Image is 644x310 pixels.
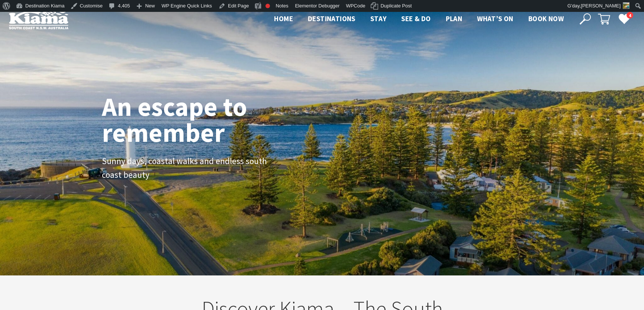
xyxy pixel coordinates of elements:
[308,14,355,23] span: Destinations
[267,13,571,25] nav: Main Menu
[627,12,633,19] span: 4
[446,14,463,23] span: Plan
[370,14,387,23] span: Stay
[274,14,293,23] span: Home
[265,4,270,8] div: Focus keyphrase not set
[102,94,306,146] h1: An escape to remember
[401,14,431,23] span: See & Do
[102,154,269,182] p: Sunny days, coastal walks and endless south coast beauty
[528,14,564,23] span: Book now
[9,9,68,29] img: Kiama Logo
[618,13,629,24] a: 4
[477,14,513,23] span: What’s On
[581,3,621,9] span: [PERSON_NAME]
